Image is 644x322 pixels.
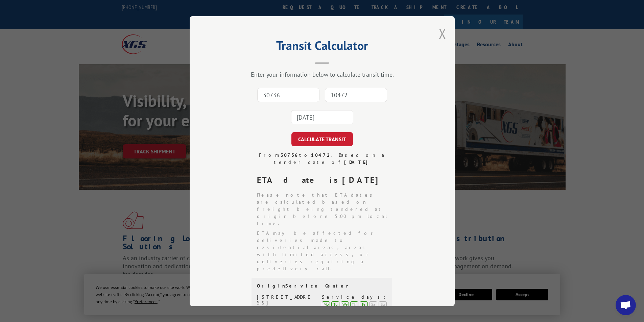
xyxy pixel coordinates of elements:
[223,71,421,78] div: Enter your information below to calculate transit time.
[257,294,314,317] div: [STREET_ADDRESS][DEMOGRAPHIC_DATA]
[257,88,319,102] input: Origin Zip
[616,295,636,315] div: Open chat
[379,301,387,307] div: Su
[344,159,371,165] strong: [DATE]
[223,41,421,54] h2: Transit Calculator
[369,301,377,307] div: Sa
[360,301,368,307] div: Fr
[322,294,387,300] div: Service days:
[281,152,299,158] strong: 30736
[439,25,446,43] button: Close modal
[257,174,393,186] div: ETA date is
[257,230,393,272] li: ETA may be affected for deliveries made to residential areas, areas with limited access, or deliv...
[341,301,349,307] div: We
[257,192,393,227] li: Please note that ETA dates are calculated based on freight being tendered at origin before 5:00 p...
[342,175,384,185] strong: [DATE]
[331,301,339,307] div: Tu
[350,301,358,307] div: Th
[322,301,330,307] div: Mo
[252,152,393,166] div: From to . Based on a tender date of
[291,132,353,146] button: CALCULATE TRANSIT
[325,88,387,102] input: Dest. Zip
[291,110,353,124] input: Tender Date
[257,283,387,289] div: Origin Service Center
[311,152,331,158] strong: 10472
